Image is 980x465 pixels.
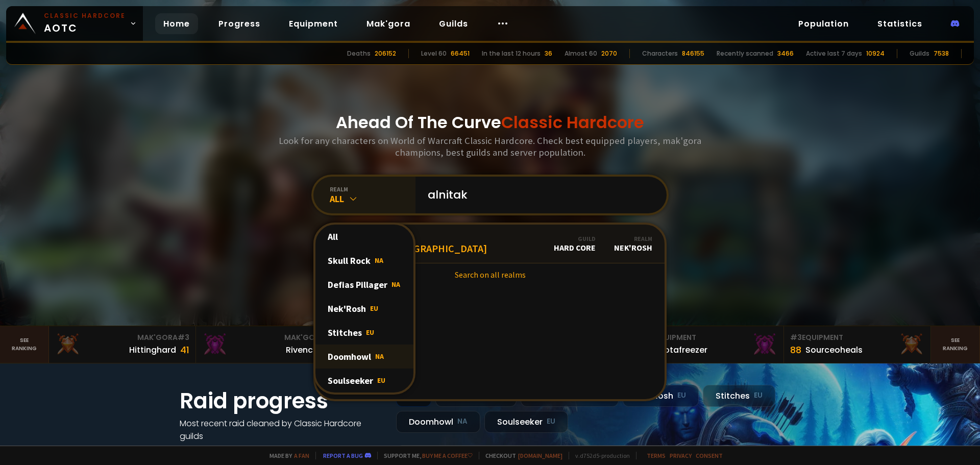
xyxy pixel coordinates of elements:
input: Search a character... [422,177,654,213]
div: 88 [790,343,801,357]
div: In the last 12 hours [482,49,541,58]
div: Nek'Rosh [315,297,413,321]
div: Soulseeker [315,369,413,393]
div: [DEMOGRAPHIC_DATA] [383,233,487,255]
span: Made by [263,452,309,459]
div: 10924 [866,49,885,58]
span: Level 37 [383,233,487,242]
a: Equipment [281,13,346,34]
div: Notafreezer [658,344,707,356]
span: Checkout [479,452,562,459]
span: AOTC [44,11,126,36]
div: Mak'Gora [55,332,189,343]
small: NA [457,417,468,427]
div: Sourceoheals [805,344,863,356]
div: Almost 60 [565,49,597,58]
span: Classic Hardcore [501,111,644,134]
span: v. d752d5 - production [569,452,630,459]
h4: Most recent raid cleaned by Classic Hardcore guilds [180,417,384,443]
span: # 3 [790,332,802,342]
a: Progress [210,13,268,34]
a: Mak'gora [358,13,419,34]
div: 7538 [934,49,949,58]
a: Mak'Gora#2Rivench100 [196,326,343,363]
a: Level37[DEMOGRAPHIC_DATA]GuildHard CoreRealmNek'Rosh [315,225,665,263]
a: See all progress [180,443,246,455]
div: Active last 7 days [806,49,862,58]
a: Statistics [869,13,930,34]
a: Terms [647,452,666,459]
div: 66451 [451,49,470,58]
span: NA [391,280,400,289]
a: a fan [294,452,309,459]
div: Skull Rock [315,249,413,273]
div: Nek'Rosh [623,385,699,407]
small: Classic Hardcore [44,11,126,20]
span: Support me, [377,452,473,459]
h3: Look for any characters on World of Warcraft Classic Hardcore. Check best equipped players, mak'g... [275,135,705,158]
div: Equipment [790,332,924,343]
span: EU [377,376,385,385]
div: 846155 [682,49,704,58]
div: Deaths [347,49,371,58]
div: 2070 [601,49,617,58]
small: EU [754,390,763,401]
a: #3Equipment88Sourceoheals [784,326,931,363]
a: Home [155,13,198,34]
div: Recently scanned [717,49,773,58]
span: EU [370,304,378,313]
span: EU [366,328,374,337]
div: All [315,225,413,249]
div: Hittinghard [129,344,176,356]
h1: Ahead Of The Curve [336,110,644,135]
small: EU [677,390,686,401]
div: realm [330,185,415,193]
a: Search on all realms [315,263,665,286]
div: Equipment [643,332,777,343]
span: NA [375,352,384,361]
div: Doomhowl [315,345,413,369]
div: Guild [554,235,596,242]
div: Stitches [315,321,413,345]
a: Seeranking [931,326,980,363]
a: Population [790,13,857,34]
div: Stitches [703,385,775,407]
div: Characters [642,49,678,58]
div: Doomhowl [396,411,480,433]
div: Mak'Gora [202,332,336,343]
span: NA [375,256,383,265]
div: Realm [614,235,652,242]
div: Rivench [286,344,318,356]
div: 36 [545,49,552,58]
a: Classic HardcoreAOTC [6,6,143,41]
small: EU [547,417,555,427]
div: Guilds [910,49,929,58]
div: Nek'Rosh [614,235,652,253]
a: Mak'Gora#3Hittinghard41 [49,326,196,363]
a: Privacy [670,452,692,459]
a: #2Equipment88Notafreezer [637,326,784,363]
div: 3466 [777,49,794,58]
div: 206152 [375,49,396,58]
span: # 3 [178,332,189,342]
a: Buy me a coffee [422,452,473,459]
a: Guilds [431,13,476,34]
a: [DOMAIN_NAME] [518,452,562,459]
a: Report a bug [323,452,363,459]
h1: Raid progress [180,385,384,417]
div: Hard Core [554,235,596,253]
div: 41 [180,343,189,357]
a: Consent [696,452,723,459]
div: Level 60 [421,49,447,58]
div: Defias Pillager [315,273,413,297]
div: Soulseeker [484,411,568,433]
div: All [330,193,415,205]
